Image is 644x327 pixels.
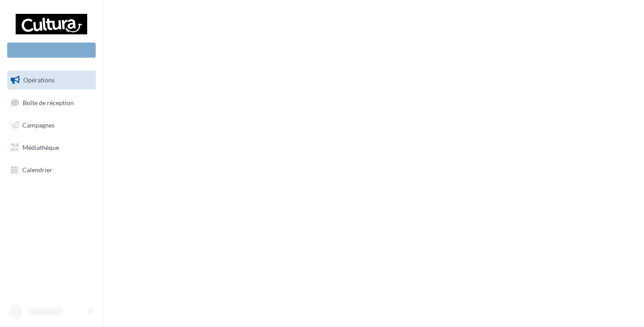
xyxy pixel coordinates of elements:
[7,42,96,58] div: Nouvelle campagne
[23,98,74,106] span: Boîte de réception
[22,121,55,129] span: Campagnes
[5,116,97,135] a: Campagnes
[22,166,52,173] span: Calendrier
[5,161,97,179] a: Calendrier
[5,71,97,89] a: Opérations
[22,144,59,151] span: Médiathèque
[23,76,55,84] span: Opérations
[5,93,97,112] a: Boîte de réception
[5,138,97,157] a: Médiathèque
